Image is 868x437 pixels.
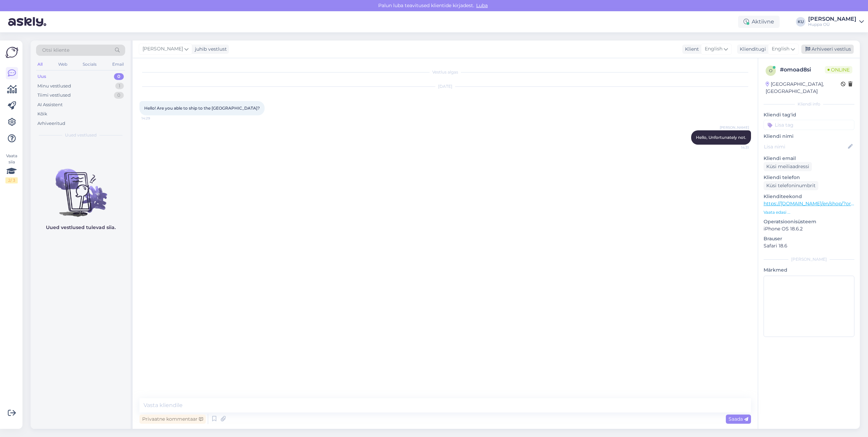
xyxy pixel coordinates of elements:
div: 2 / 3 [5,177,18,183]
span: 14:31 [723,145,749,150]
span: Luba [474,2,490,9]
span: Uued vestlused [65,132,97,138]
div: All [36,60,44,69]
span: English [772,45,789,53]
div: Kõik [37,111,47,117]
div: Email [111,60,125,69]
img: No chats [31,157,131,218]
div: # omoad8si [780,66,825,74]
p: Safari 18.6 [764,242,854,249]
span: 14:29 [141,116,167,121]
div: Klient [682,46,699,53]
div: Huppa OÜ [808,22,856,27]
div: Küsi telefoninumbrit [764,181,818,190]
p: Kliendi tag'id [764,111,854,118]
span: Otsi kliente [42,47,69,54]
p: Vaata edasi ... [764,209,854,215]
span: Online [825,66,852,74]
input: Lisa tag [764,120,854,130]
div: 0 [114,73,124,80]
span: [PERSON_NAME] [143,45,183,53]
div: Vestlus algas [139,69,751,75]
p: Operatsioonisüsteem [764,218,854,225]
p: Kliendi nimi [764,133,854,140]
p: iPhone OS 18.6.2 [764,225,854,232]
div: Uus [37,73,46,80]
a: [PERSON_NAME]Huppa OÜ [808,16,864,27]
div: Tiimi vestlused [37,92,71,99]
p: Kliendi telefon [764,174,854,181]
div: Arhiveeri vestlus [801,45,854,54]
div: Vaata siia [5,153,18,183]
p: Kliendi email [764,155,854,162]
div: [DATE] [139,83,751,90]
p: Uued vestlused tulevad siia. [46,224,116,231]
input: Lisa nimi [764,143,847,150]
div: Kliendi info [764,101,854,107]
div: 1 [115,83,124,90]
span: English [705,45,722,53]
div: KU [796,17,805,27]
p: Märkmed [764,266,854,274]
span: [PERSON_NAME] [720,125,749,130]
span: Hello! Are you able to ship to the [GEOGRAPHIC_DATA]? [144,106,260,111]
span: o [769,68,772,73]
span: Hello, Unfortunately not. [696,135,746,140]
div: Küsi meiliaadressi [764,162,812,171]
div: [PERSON_NAME] [764,256,854,262]
div: Klienditugi [737,46,766,53]
div: [PERSON_NAME] [808,16,856,22]
p: Klienditeekond [764,193,854,200]
div: Web [57,60,69,69]
img: Askly Logo [5,46,18,59]
div: Arhiveeritud [37,120,65,127]
span: Saada [729,416,748,422]
div: Minu vestlused [37,83,71,90]
div: Privaatne kommentaar [139,415,206,424]
div: Aktiivne [738,16,780,28]
div: juhib vestlust [192,46,227,53]
div: 0 [114,92,124,99]
div: [GEOGRAPHIC_DATA], [GEOGRAPHIC_DATA] [766,81,841,95]
div: AI Assistent [37,101,63,108]
p: Brauser [764,235,854,242]
div: Socials [81,60,98,69]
